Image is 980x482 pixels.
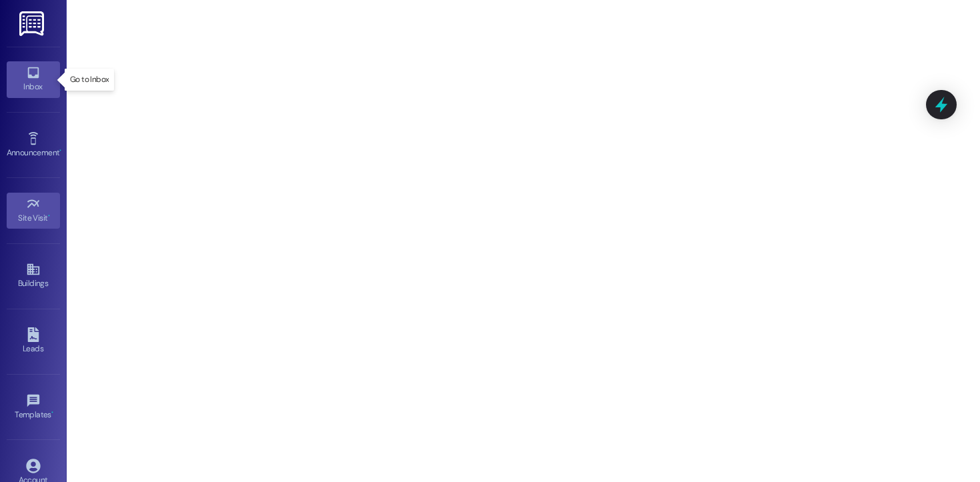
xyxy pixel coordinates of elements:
span: • [51,408,53,417]
p: Go to Inbox [70,74,109,85]
a: Site Visit • [7,193,60,229]
a: Leads [7,323,60,359]
a: Buildings [7,258,60,294]
a: Inbox [7,61,60,97]
a: Templates • [7,389,60,425]
img: ResiDesk Logo [19,11,47,36]
span: • [59,146,61,155]
span: • [48,211,50,221]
